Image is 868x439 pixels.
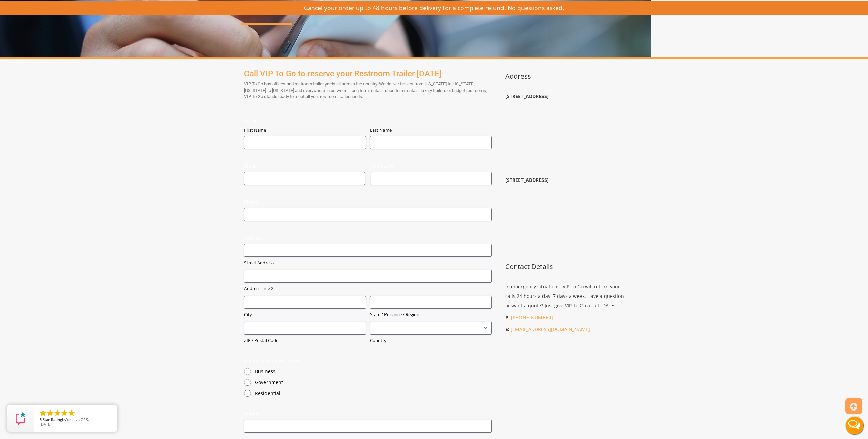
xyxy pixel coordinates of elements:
label: Street Address [244,260,492,266]
b: [STREET_ADDRESS] [505,93,549,99]
label: ZIP / Postal Code [244,337,366,344]
label: Company: [371,163,492,169]
a: [PHONE_NUMBER] [511,314,553,321]
h1: Call VIP To Go to reserve your Restroom Trailer [DATE] [244,69,492,78]
li:  [46,409,54,417]
label: Email: [244,163,365,169]
img: Review Rating [14,412,27,425]
label: Subject: [244,410,492,417]
label: Address Line 2 [244,285,492,292]
div: VIP To Go has offices and restroom trailer yards all across the country. We deliver trailers from... [244,69,492,100]
span: by [40,418,112,422]
label: Residential [255,390,492,397]
legend: Address [244,234,263,241]
h3: Address [505,73,627,80]
legend: Name: [244,117,259,124]
legend: Business or Residential? [244,357,299,364]
label: Country [370,337,492,344]
span: 5 [40,417,42,422]
button: Live Chat [841,412,868,439]
p: In emergency situations, VIP To Go will return your calls 24 hours a day, 7 days a week. Have a q... [505,282,627,310]
label: Business [255,368,492,375]
h3: Contact Details [505,263,627,270]
label: City [244,311,366,318]
span: Yeshiva Of S. [66,417,89,422]
b: P: [505,314,510,321]
span: Star Rating [43,417,62,422]
li:  [53,409,61,417]
span: [DATE] [40,422,52,427]
p: Contact Us [241,2,627,17]
b: [STREET_ADDRESS] [505,177,549,183]
li:  [39,409,47,417]
a: [EMAIL_ADDRESS][DOMAIN_NAME] [511,326,590,332]
label: State / Province / Region [370,311,492,318]
label: Phone: [244,198,492,205]
li:  [67,409,76,417]
label: Government [255,379,492,386]
label: Last Name [370,127,492,133]
label: First Name [244,127,366,133]
b: E: [505,326,509,332]
li:  [60,409,68,417]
